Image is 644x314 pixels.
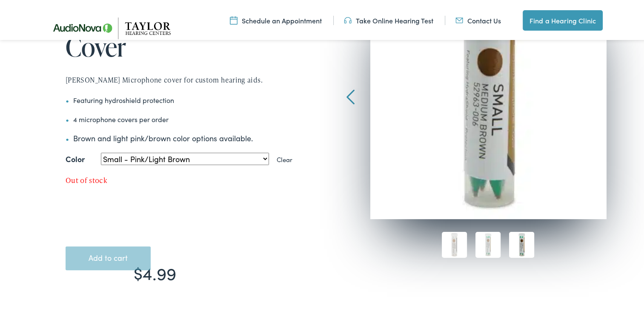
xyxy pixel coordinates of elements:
a: Take Online Hearing Test [344,14,433,23]
button: Add to cart [66,245,151,268]
li: Brown and light pink/brown color options available. [66,131,325,142]
a: Schedule an Appointment [230,14,322,23]
a: Clear [277,153,292,162]
span: [PERSON_NAME] Microphone cover for custom hearing aids. [66,73,263,83]
label: Color [66,150,85,165]
span: $ [134,259,143,283]
img: 52963-023-omc-small-plb-B-100x100.jpg [475,230,501,256]
img: utility icon [344,14,352,23]
bdi: 4.99 [134,259,176,283]
span: 4 microphone covers per order [73,113,169,122]
img: utility icon [455,14,463,23]
span: Featuring hydroshield protection [73,94,174,103]
p: Out of stock [66,173,325,185]
img: 52963-006-100x100.jpg [509,230,534,256]
a: Find a Hearing Clinic [523,9,603,29]
img: 52965-023-B-100x100.jpg [442,230,467,256]
img: utility icon [230,14,238,23]
a: Contact Us [455,14,501,23]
